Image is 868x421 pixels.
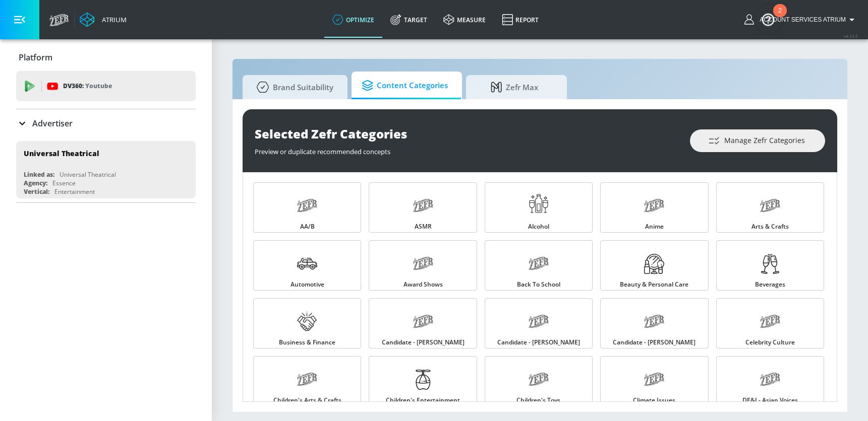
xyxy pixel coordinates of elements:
[754,5,782,33] button: Open Resource Center, 2 new notifications
[253,298,361,348] a: Business & Finance
[756,16,846,23] span: login as: account_services_atrium@zefr.com
[716,356,824,406] a: DE&I - Asian Voices
[16,43,196,72] div: Platform
[16,109,196,137] div: Advertiser
[60,170,116,179] div: Universal Theatrical
[52,179,76,187] div: Essence
[690,129,825,152] button: Manage Zefr Categories
[600,240,708,291] a: Beauty & Personal Care
[516,397,560,403] span: Children's Toys
[369,356,477,406] a: Children's Entertainment
[362,74,448,98] span: Content Categories
[54,187,95,196] div: Entertainment
[369,240,477,291] a: Award Shows
[745,339,795,345] span: Celebrity Culture
[369,298,477,348] a: Candidate - [PERSON_NAME]
[600,182,708,233] a: Anime
[485,240,593,291] a: Back to School
[19,52,52,63] p: Platform
[273,397,341,403] span: Children's Arts & Crafts
[716,182,824,233] a: Arts & Crafts
[382,339,465,345] span: Candidate - [PERSON_NAME]
[497,339,580,345] span: Candidate - [PERSON_NAME]
[403,282,443,288] span: Award Shows
[742,397,798,403] span: DE&I - Asian Voices
[16,141,196,198] div: Universal TheatricalLinked as:Universal TheatricalAgency:EssenceVertical:Entertainment
[24,149,99,158] div: Universal Theatrical
[369,182,477,233] a: ASMR
[255,142,680,156] div: Preview or duplicate recommended concepts
[844,33,858,39] span: v 4.33.5
[710,134,805,147] span: Manage Zefr Categories
[485,298,593,348] a: Candidate - [PERSON_NAME]
[386,397,460,403] span: Children's Entertainment
[645,224,664,230] span: Anime
[16,71,196,101] div: DV360: Youtube
[744,14,858,26] button: Account Services Atrium
[485,356,593,406] a: Children's Toys
[415,224,432,230] span: ASMR
[24,187,49,196] div: Vertical:
[253,240,361,291] a: Automotive
[613,339,696,345] span: Candidate - [PERSON_NAME]
[291,282,324,288] span: Automotive
[716,240,824,291] a: Beverages
[253,356,361,406] a: Children's Arts & Crafts
[98,15,127,24] div: Atrium
[528,224,549,230] span: Alcohol
[382,2,435,38] a: Target
[324,2,382,38] a: optimize
[778,11,782,24] div: 2
[85,81,112,91] p: Youtube
[620,282,688,288] span: Beauty & Personal Care
[476,75,553,99] span: Zefr Max
[600,298,708,348] a: Candidate - [PERSON_NAME]
[279,339,335,345] span: Business & Finance
[751,224,789,230] span: Arts & Crafts
[494,2,547,38] a: Report
[253,75,333,99] span: Brand Suitability
[32,118,73,129] p: Advertiser
[255,125,680,142] div: Selected Zefr Categories
[63,81,112,92] p: DV360:
[716,298,824,348] a: Celebrity Culture
[755,282,785,288] span: Beverages
[600,356,708,406] a: Climate Issues
[253,182,361,233] a: AA/B
[435,2,494,38] a: measure
[485,182,593,233] a: Alcohol
[24,170,54,179] div: Linked as:
[300,224,315,230] span: AA/B
[80,12,127,27] a: Atrium
[517,282,560,288] span: Back to School
[633,397,675,403] span: Climate Issues
[24,179,47,187] div: Agency:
